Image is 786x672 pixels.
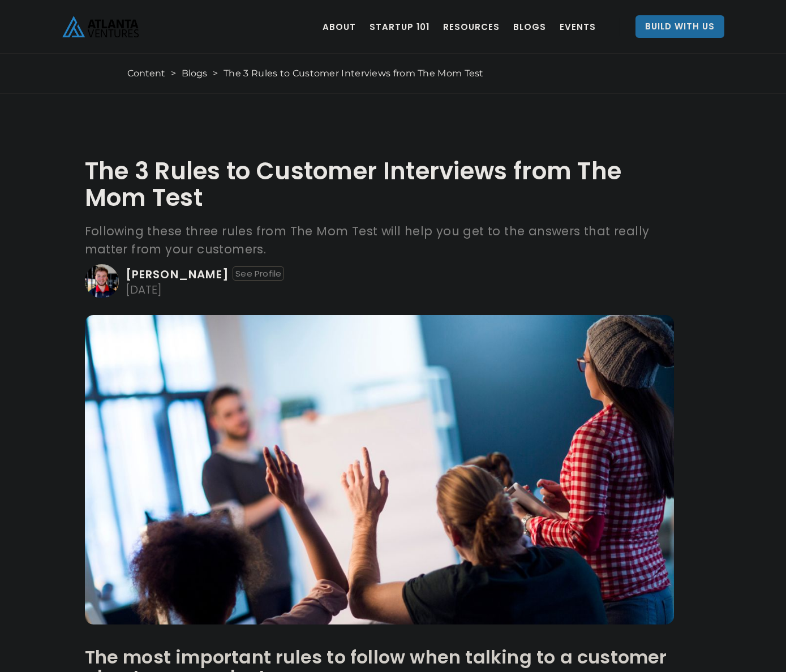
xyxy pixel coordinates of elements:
[127,68,165,79] a: Content
[513,11,546,42] a: BLOGS
[213,68,218,79] div: >
[182,68,207,79] a: Blogs
[635,15,724,38] a: Build With Us
[126,284,162,295] div: [DATE]
[323,11,356,42] a: ABOUT
[126,269,230,280] div: [PERSON_NAME]
[85,158,674,211] h1: The 3 Rules to Customer Interviews from The Mom Test
[443,11,500,42] a: RESOURCES
[370,11,429,42] a: Startup 101
[171,68,176,79] div: >
[85,222,674,259] p: Following these three rules from The Mom Test will help you get to the answers that really matter...
[224,68,484,79] div: The 3 Rules to Customer Interviews from The Mom Test
[85,264,674,298] a: [PERSON_NAME]See Profile[DATE]
[560,11,596,42] a: EVENTS
[233,266,284,281] div: See Profile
